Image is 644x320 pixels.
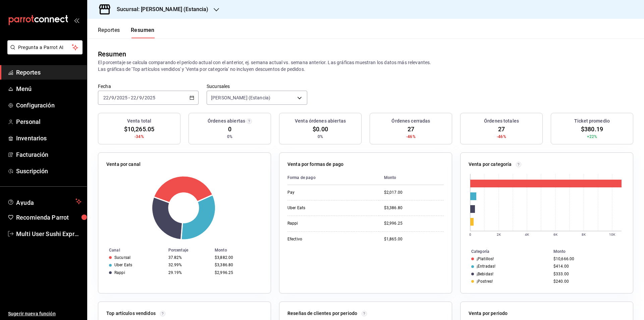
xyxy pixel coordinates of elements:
[498,125,505,134] span: 27
[16,68,82,77] span: Reportes
[142,95,144,100] span: /
[137,95,139,100] span: /
[484,118,519,125] h3: Órdenes totales
[553,257,622,261] div: $10,666.00
[408,125,414,134] span: 27
[582,233,586,236] text: 8K
[114,270,125,275] div: Rappi
[215,255,260,260] div: $3,882.00
[212,246,271,254] th: Monto
[16,117,82,126] span: Personal
[16,150,82,159] span: Facturación
[106,161,141,168] p: Venta por canal
[98,246,166,254] th: Canal
[16,167,82,176] span: Suscripción
[384,190,444,195] div: $2,017.00
[98,84,199,89] label: Fecha
[166,246,212,254] th: Porcentaje
[16,101,82,110] span: Configuración
[287,161,343,168] p: Venta por formas de pago
[609,233,615,236] text: 10K
[553,264,622,269] div: $414.00
[114,255,130,260] div: Sucursal
[98,49,126,59] div: Resumen
[130,95,137,100] input: --
[5,49,83,56] a: Pregunta a Parrot AI
[7,40,83,54] button: Pregunta a Parrot AI
[109,95,111,100] span: /
[168,270,209,275] div: 29.19%
[18,44,72,51] span: Pregunta a Parrot AI
[106,310,156,317] p: Top artículos vendidos
[287,205,355,211] div: Uber Eats
[477,264,495,269] div: ¡Entradas!
[227,134,232,140] span: 0%
[379,171,444,185] th: Monto
[477,257,494,261] div: ¡Platillos!
[313,125,328,134] span: $0.00
[287,221,355,226] div: Rappi
[98,27,120,38] button: Reportes
[497,233,501,236] text: 2K
[8,310,82,317] span: Sugerir nueva función
[208,118,245,125] h3: Órdenes abiertas
[574,118,610,125] h3: Ticket promedio
[461,248,551,255] th: Categoría
[144,95,156,100] input: ----
[16,134,82,143] span: Inventarios
[103,95,109,100] input: --
[168,263,209,267] div: 32.99%
[211,94,270,101] span: [PERSON_NAME] (Estancia)
[116,95,128,100] input: ----
[587,134,597,140] span: +22%
[287,310,357,317] p: Reseñas de clientes por periodo
[553,233,558,236] text: 6K
[295,118,346,125] h3: Venta órdenes abiertas
[469,310,507,317] p: Venta por periodo
[215,270,260,275] div: $2,996.25
[477,279,493,284] div: ¡Postres!
[391,118,430,125] h3: Órdenes cerradas
[525,233,529,236] text: 4K
[551,248,633,255] th: Monto
[384,205,444,211] div: $3,386.80
[16,229,82,238] span: Multi User Sushi Express
[477,272,493,276] div: ¡Bebidas!
[74,17,79,23] button: open_drawer_menu
[384,221,444,226] div: $2,996.25
[228,125,231,134] span: 0
[98,59,633,73] p: El porcentaje se calcula comparando el período actual con el anterior, ej. semana actual vs. sema...
[124,125,154,134] span: $10,265.05
[497,134,506,140] span: -46%
[139,95,142,100] input: --
[16,84,82,93] span: Menú
[207,84,307,89] label: Sucursales
[406,134,416,140] span: -46%
[318,134,323,140] span: 0%
[287,236,355,242] div: Efectivo
[287,171,379,185] th: Forma de pago
[553,272,622,276] div: $333.00
[111,5,208,13] h3: Sucursal: [PERSON_NAME] (Estancia)
[168,255,209,260] div: 37.82%
[287,190,355,195] div: Pay
[553,279,622,284] div: $240.00
[111,95,114,100] input: --
[127,118,151,125] h3: Venta total
[114,95,116,100] span: /
[384,236,444,242] div: $1,865.00
[128,95,130,100] span: -
[215,263,260,267] div: $3,386.80
[135,134,144,140] span: -34%
[581,125,603,134] span: $380.19
[131,27,155,38] button: Resumen
[16,197,73,205] span: Ayuda
[98,27,155,38] div: navigation tabs
[16,213,82,222] span: Recomienda Parrot
[469,161,512,168] p: Venta por categoría
[114,263,132,267] div: Uber Eats
[469,233,471,236] text: 0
